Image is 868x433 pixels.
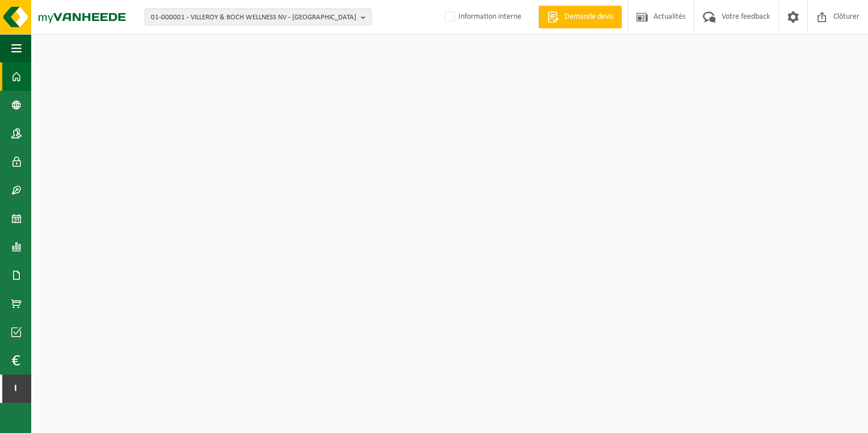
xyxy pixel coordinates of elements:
span: I [11,375,20,403]
span: Demande devis [562,11,616,23]
span: 01-000001 - VILLEROY & BOCH WELLNESS NV - [GEOGRAPHIC_DATA] [151,9,356,26]
button: 01-000001 - VILLEROY & BOCH WELLNESS NV - [GEOGRAPHIC_DATA] [145,9,372,26]
a: Demande devis [538,6,622,28]
label: Information interne [443,9,521,26]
